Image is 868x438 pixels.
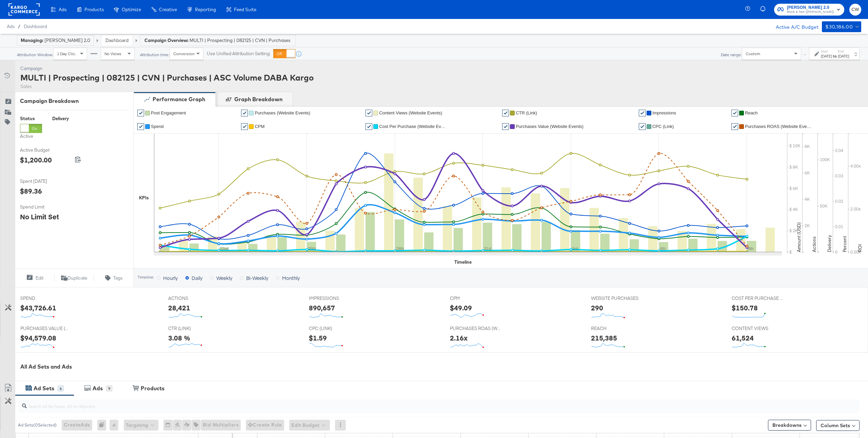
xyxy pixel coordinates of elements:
[104,51,121,56] span: No Views
[769,21,818,31] div: Active A/C Budget
[732,295,783,302] span: COST PER PURCHASE (WEBSITE EVENTS)
[20,133,42,139] label: Active
[838,53,849,59] div: [DATE]
[20,303,56,313] div: $43,726.61
[652,110,676,115] span: Impressions
[137,110,144,116] a: ✔
[787,4,834,11] span: [PERSON_NAME] 2.0
[141,385,164,392] div: Products
[84,7,104,12] span: Products
[55,274,94,282] button: Duplicate
[309,303,335,313] div: 890,657
[168,303,190,313] div: 28,421
[20,65,314,72] div: Campaign
[802,54,808,56] span: ↑
[832,53,838,59] strong: to
[366,110,372,116] a: ✔
[732,333,754,343] div: 61,524
[282,275,300,281] span: Monthly
[852,6,859,14] span: CW
[746,51,760,56] span: Custom
[502,110,509,116] a: ✔
[20,204,71,210] span: Spend Limit
[144,38,189,43] strong: Campaign Overview:
[639,123,646,130] a: ✔
[67,275,87,281] span: Duplicate
[591,295,642,302] span: WEBSITE PURCHASES
[825,23,853,31] div: $30,186.00
[21,37,90,44] div: [PERSON_NAME] 2.0
[826,235,832,252] text: Delivery
[811,236,817,252] text: Actions
[15,274,55,282] button: Edit
[821,53,832,59] div: [DATE]
[195,7,216,12] span: Reporting
[768,420,811,431] button: Breakdowns
[153,95,205,103] div: Performance Graph
[731,110,738,116] a: ✔
[140,52,170,57] div: Attribution time:
[774,4,844,16] button: [PERSON_NAME] 2.0Block & Tam ([PERSON_NAME])
[379,110,442,115] span: Content Views (Website Events)
[822,21,861,32] button: $30,186.00
[821,49,832,53] label: Start:
[36,275,43,281] span: Edit
[27,397,781,410] input: Search Ad Set Name, ID or Objective
[122,7,141,12] span: Optimize
[732,303,758,313] div: $150.78
[58,386,64,392] div: 6
[137,275,154,280] div: Timeline:
[454,259,472,265] div: Timeline
[21,38,43,43] strong: Managing:
[207,50,271,57] label: Use Unified Attribution Setting:
[255,124,264,129] span: CPM
[255,110,310,115] span: Purchases (Website Events)
[18,422,57,428] div: Ad Sets ( 0 Selected)
[20,115,42,122] div: Status
[113,275,123,281] span: Tags
[93,385,103,392] div: Ads
[20,333,56,343] div: $94,579.08
[163,275,178,281] span: Hourly
[24,24,47,29] a: Dashboard
[366,123,372,130] a: ✔
[450,325,501,332] span: PURCHASES ROAS (WEBSITE EVENTS)
[192,275,202,281] span: Daily
[652,124,674,129] span: CPC (Link)
[190,37,291,44] span: MULTI | Prospecting | 082125 | CVN | Purchases | ASC Volume DABA Kargo
[721,52,742,57] div: Date range:
[20,178,71,184] span: Spent [DATE]
[20,147,71,153] span: Active Budget
[151,110,186,115] span: Post Engagement
[159,7,177,12] span: Creative
[787,9,834,15] span: Block & Tam ([PERSON_NAME])
[216,275,232,281] span: Weekly
[838,49,849,53] label: End:
[241,123,248,130] a: ✔
[516,110,537,115] span: CTR (Link)
[309,295,360,302] span: IMPRESSIONS
[20,363,868,371] div: All Ad Sets and Ads
[241,110,248,116] a: ✔
[34,385,54,392] div: Ad Sets
[639,110,646,116] a: ✔
[591,303,603,313] div: 290
[168,333,190,343] div: 3.08 %
[842,236,848,252] text: Percent
[20,325,71,332] span: PURCHASES VALUE (WEBSITE EVENTS)
[516,124,584,129] span: Purchases Value (Website Events)
[168,325,219,332] span: CTR (LINK)
[20,97,129,105] div: Campaign Breakdown
[796,222,802,252] text: Amount (USD)
[745,124,813,129] span: Purchases ROAS (Website Events)
[17,52,53,57] div: Attribution Window:
[151,124,164,129] span: Spend
[379,124,447,129] span: Cost Per Purchase (Website Events)
[105,37,129,43] a: Dashboard
[502,123,509,130] a: ✔
[20,212,59,222] div: No Limit Set
[849,4,861,16] button: CW
[816,420,860,431] button: Column Sets
[246,275,268,281] span: Bi-Weekly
